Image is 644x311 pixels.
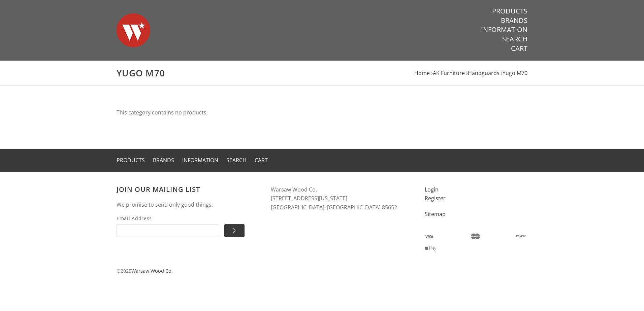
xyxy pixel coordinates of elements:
a: AK Furniture [433,69,465,77]
a: Cart [255,157,268,164]
a: Login [425,186,439,193]
h1: Yugo M70 [117,68,527,79]
a: Brands [153,157,174,164]
a: Register [425,195,446,202]
a: Yugo M70 [503,69,527,77]
address: Warsaw Wood Co. [STREET_ADDRESS][US_STATE] [GEOGRAPHIC_DATA], [GEOGRAPHIC_DATA] 85652 [271,185,412,212]
p: This category contains no products. [117,108,527,117]
a: Information [182,157,218,164]
img: Warsaw Wood Co. [117,7,150,54]
a: Sitemap [425,210,446,218]
a: Information [481,25,527,34]
a: Search [502,35,527,43]
input:  [224,224,245,237]
a: Search [226,157,247,164]
input: Email Address [117,224,219,237]
p: © 2025 [117,267,527,275]
a: Cart [511,44,527,53]
li: › [501,69,527,78]
span: Email Address [117,214,219,222]
h3: Join our mailing list [117,185,257,194]
li: › [466,69,500,78]
a: Products [492,7,527,15]
p: We promise to send only good things. [117,200,257,209]
li: › [431,69,465,78]
a: Products [117,157,145,164]
a: Warsaw Wood Co. [131,268,173,274]
a: Handguards [468,69,500,77]
a: Brands [501,16,527,25]
a: Home [414,69,430,77]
